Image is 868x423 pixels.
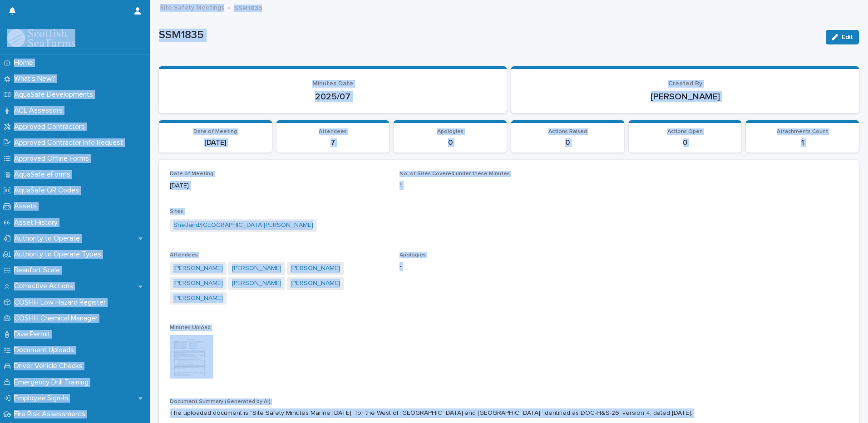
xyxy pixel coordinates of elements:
[173,264,223,273] a: [PERSON_NAME]
[282,138,384,147] p: 7
[10,346,81,354] p: Document Uploads
[159,29,819,42] p: SSM1835
[234,2,262,12] p: SSM1835
[667,129,703,134] span: Actions Open
[522,91,848,102] p: [PERSON_NAME]
[170,252,198,258] span: Attendees
[10,314,105,323] p: COSHH Chemical Manager
[170,325,211,330] span: Minutes Upload
[777,129,828,134] span: Attachments Count
[548,129,587,134] span: Actions Raised
[10,202,44,211] p: Assets
[634,138,736,147] p: 0
[10,90,100,99] p: AquaSafe Developments
[170,408,848,418] p: The uploaded document is "Site Safety Minutes Marine [DATE]" for the West of [GEOGRAPHIC_DATA] an...
[10,186,86,195] p: AquaSafe QR Codes
[10,234,87,243] p: Authority to Operate
[232,264,281,273] a: [PERSON_NAME]
[399,171,510,177] span: No. of Sites Covered under these Minutes
[232,279,281,288] a: [PERSON_NAME]
[10,218,65,227] p: Asset History
[291,264,340,273] a: [PERSON_NAME]
[842,34,853,40] span: Edit
[399,181,618,191] p: 1
[312,80,353,87] span: Minutes Date
[170,399,271,404] span: Document Summary (Generated by AI)
[173,279,223,288] a: [PERSON_NAME]
[10,74,63,83] p: What's New?
[7,29,75,47] img: bPIBxiqnSb2ggTQWdOVV
[10,154,96,163] p: Approved Offline Forms
[10,410,93,418] p: Fire Risk Assessments
[164,138,266,147] p: [DATE]
[751,138,853,147] p: 1
[10,106,70,115] p: ACL Assessors
[826,30,859,44] button: Edit
[170,91,496,102] p: 2025/07
[170,171,213,177] span: Date of Meeting
[10,59,40,67] p: Home
[10,123,92,131] p: Approved Contractors
[291,279,340,288] a: [PERSON_NAME]
[173,221,313,230] a: Shetland/[GEOGRAPHIC_DATA][PERSON_NAME]
[10,282,80,290] p: Corrective Actions
[170,181,389,191] p: [DATE]
[10,170,78,179] p: AquaSafe eForms
[160,2,224,12] a: Site Safety Meetings
[10,394,75,403] p: Employee Sign-In
[10,378,96,387] p: Emergency Drill Training
[170,209,183,214] span: Sites
[10,266,67,275] p: Beaufort Scale
[10,138,130,147] p: Approved Contractor Info Request
[10,298,113,307] p: COSHH Low Hazard Register
[193,129,237,134] span: Date of Meeting
[173,294,223,303] a: [PERSON_NAME]
[399,138,501,147] p: 0
[437,129,464,134] span: Apologies
[399,262,618,271] p: -
[10,250,108,259] p: Authority to Operate Types
[10,362,90,370] p: Driver Vehicle Checks
[319,129,347,134] span: Attendees
[10,330,58,339] p: Dive Permit
[399,252,426,258] span: Apologies
[517,138,619,147] p: 0
[668,80,702,87] span: Created By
